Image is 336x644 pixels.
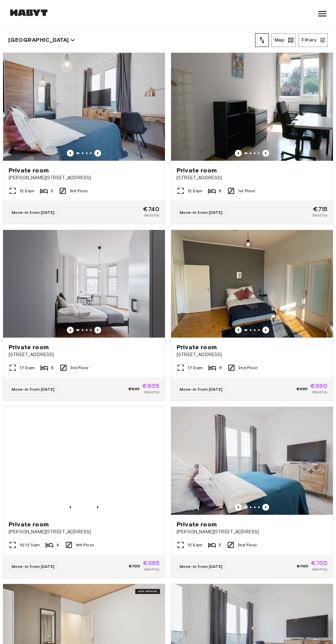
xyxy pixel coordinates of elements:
span: 3rd Floor [70,188,88,194]
span: 2nd Floor [238,542,257,548]
span: Private room [177,343,217,351]
span: 8 [51,365,54,371]
button: Previous image [262,150,269,157]
span: 4th Floor [76,542,94,548]
span: 5 [51,188,53,194]
span: Monthly [144,389,159,395]
span: Monthly [144,566,159,572]
button: Previous image [94,150,101,157]
button: Previous image [94,327,101,333]
span: €720 [129,563,141,569]
button: Previous image [67,504,74,511]
button: [GEOGRAPHIC_DATA] [8,35,75,45]
span: Monthly [312,389,327,395]
span: Monthly [144,212,159,218]
span: Move-in from [DATE] [12,210,55,215]
span: [STREET_ADDRESS] [177,174,327,181]
img: Marketing picture of unit DE-01-008-004-05HF [171,407,333,515]
button: Previous image [262,327,269,333]
a: Marketing picture of unit DE-01-08-019-03QPrevious imagePrevious imagePrivate room[PERSON_NAME][S... [3,406,165,578]
span: Private room [9,166,49,174]
span: €695 [297,386,308,392]
span: Move-in from [DATE] [180,564,223,569]
span: 6 [219,365,222,371]
img: Marketing picture of unit DE-01-041-02M [171,53,333,161]
span: €715 [313,206,327,212]
span: Move-in from [DATE] [180,210,223,215]
span: 1st Floor [238,188,255,194]
span: [PERSON_NAME][STREET_ADDRESS] [9,174,159,181]
button: Previous image [235,327,242,333]
img: Marketing picture of unit DE-01-008-005-03HF [3,53,165,161]
span: Private room [177,520,217,528]
span: €660 [310,383,327,389]
span: Move-in from [DATE] [12,564,55,569]
span: 2nd Floor [238,365,257,371]
a: Marketing picture of unit DE-01-008-004-05HFPrevious imagePrevious imagePrivate room[PERSON_NAME]... [171,406,333,578]
button: Filters [299,33,328,47]
span: €740 [297,563,309,569]
a: Marketing picture of unit DE-01-047-05HPrevious imagePrevious imagePrivate room[STREET_ADDRESS]17... [3,230,165,401]
img: Marketing picture of unit DE-01-047-05H [3,230,165,338]
span: €805 [142,383,159,389]
span: 17 Sqm [188,365,203,371]
span: €685 [143,560,159,566]
img: Marketing picture of unit DE-01-08-019-03Q [3,407,165,515]
span: 12 Sqm [188,188,202,194]
button: Previous image [67,327,74,333]
span: [PERSON_NAME][STREET_ADDRESS] [9,528,159,535]
span: 6 [219,188,221,194]
span: 3rd Floor [70,365,88,371]
span: €845 [129,386,140,392]
span: Move-in from [DATE] [180,387,223,392]
button: Previous image [67,150,74,157]
span: €740 [143,206,159,212]
span: 12 Sqm [20,188,34,194]
span: [PERSON_NAME][STREET_ADDRESS] [177,528,327,535]
button: Previous image [235,150,242,157]
button: Previous image [235,504,242,511]
span: Monthly [312,566,327,572]
button: Previous image [262,504,269,511]
span: 5 [219,542,221,548]
span: Private room [9,520,49,528]
span: 4 [56,542,59,548]
span: 12 Sqm [188,542,202,548]
a: Marketing picture of unit DE-01-041-02MPrevious imagePrevious imagePrivate room[STREET_ADDRESS]12... [171,52,333,224]
span: Private room [177,166,217,174]
span: Private room [9,343,49,351]
span: [STREET_ADDRESS] [177,351,327,358]
img: Marketing picture of unit DE-01-030-05H [171,230,333,338]
button: tune [255,33,269,47]
span: [STREET_ADDRESS] [9,351,159,358]
button: Map [272,33,296,47]
span: Monthly [312,212,327,218]
img: Habyt [8,9,49,16]
a: Marketing picture of unit DE-01-008-005-03HFPrevious imagePrevious imagePrivate room[PERSON_NAME]... [3,52,165,224]
span: Move-in from [DATE] [12,387,55,392]
span: €705 [311,560,327,566]
span: 10.12 Sqm [20,542,40,548]
button: Previous image [94,504,101,511]
span: 17 Sqm [20,365,35,371]
a: Marketing picture of unit DE-01-030-05HPrevious imagePrevious imagePrivate room[STREET_ADDRESS]17... [171,230,333,401]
